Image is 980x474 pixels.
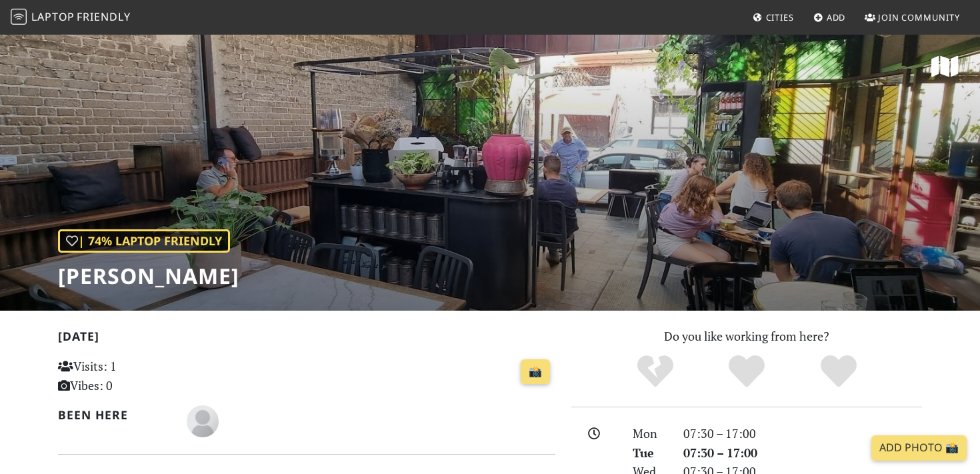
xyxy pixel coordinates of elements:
[187,412,219,428] span: Itai Neter
[521,359,550,385] a: 📸
[11,9,27,25] img: LaptopFriendly
[58,357,213,395] p: Visits: 1 Vibes: 0
[58,408,171,422] h2: Been here
[808,5,851,29] a: Add
[871,435,967,461] a: Add Photo 📸
[859,5,965,29] a: Join Community
[766,11,794,23] span: Cities
[77,9,130,24] span: Friendly
[187,405,219,437] img: blank-535327c66bd565773addf3077783bbfce4b00ec00e9fd257753287c682c7fa38.png
[571,327,922,346] p: Do you like working from here?
[58,329,555,349] h2: [DATE]
[675,443,930,463] div: 07:30 – 17:00
[58,263,239,289] h1: [PERSON_NAME]
[827,11,846,23] span: Add
[625,424,675,443] div: Mon
[878,11,960,23] span: Join Community
[793,353,885,390] div: Definitely!
[58,229,230,253] div: | 74% Laptop Friendly
[11,6,131,29] a: LaptopFriendly LaptopFriendly
[31,9,75,24] span: Laptop
[747,5,799,29] a: Cities
[609,353,701,390] div: No
[675,424,930,443] div: 07:30 – 17:00
[701,353,793,390] div: Yes
[625,443,675,463] div: Tue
